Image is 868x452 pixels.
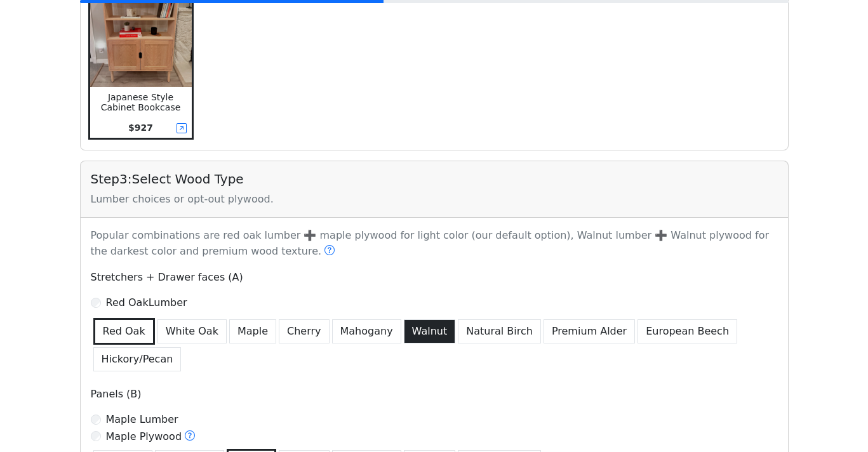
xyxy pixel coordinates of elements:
[638,319,737,343] button: European Beech
[106,429,196,445] label: Maple Plywood
[332,319,401,343] button: Mahogany
[157,319,227,343] button: White Oak
[83,228,785,260] p: Popular combinations are red oak lumber ➕ maple plywood for light color (our default option), Wal...
[128,123,153,133] span: $ 927
[106,412,178,427] label: Maple Lumber
[93,347,182,371] button: Hickory/Pecan
[404,319,456,343] button: Walnut
[324,243,335,260] button: Do people pick a different wood?
[279,319,330,343] button: Cherry
[91,171,778,187] h5: Step 3 : Select Wood Type
[544,319,635,343] button: Premium Alder
[229,319,276,343] button: Maple
[106,295,187,310] label: Red Oak Lumber
[93,318,155,345] button: Red Oak
[90,92,192,112] div: Japanese Style Cabinet Bookcase
[91,388,142,400] span: Panels (B)
[91,192,778,207] div: Lumber choices or opt-out plywood.
[91,271,243,283] span: Stretchers + Drawer faces (A)
[101,92,181,112] small: Japanese Style Cabinet Bookcase
[458,319,541,343] button: Natural Birch
[184,429,196,445] button: Maple Plywood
